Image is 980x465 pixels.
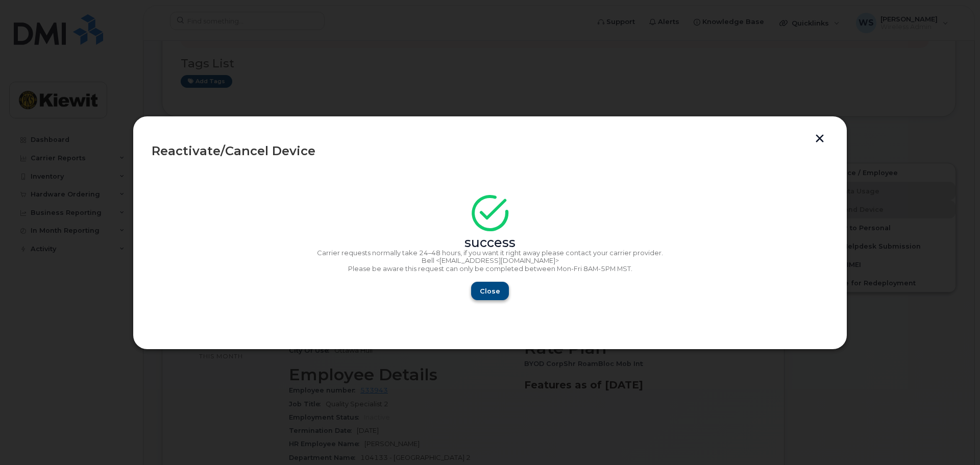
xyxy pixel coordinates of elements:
[480,286,500,296] span: Close
[152,257,828,265] p: Bell <[EMAIL_ADDRESS][DOMAIN_NAME]>
[471,282,509,300] button: Close
[152,145,828,157] div: Reactivate/Cancel Device
[936,421,972,457] iframe: Messenger Launcher
[152,249,828,257] p: Carrier requests normally take 24–48 hours, if you want it right away please contact your carrier...
[152,265,828,273] p: Please be aware this request can only be completed between Mon-Fri 8AM-5PM MST.
[152,239,828,247] div: success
